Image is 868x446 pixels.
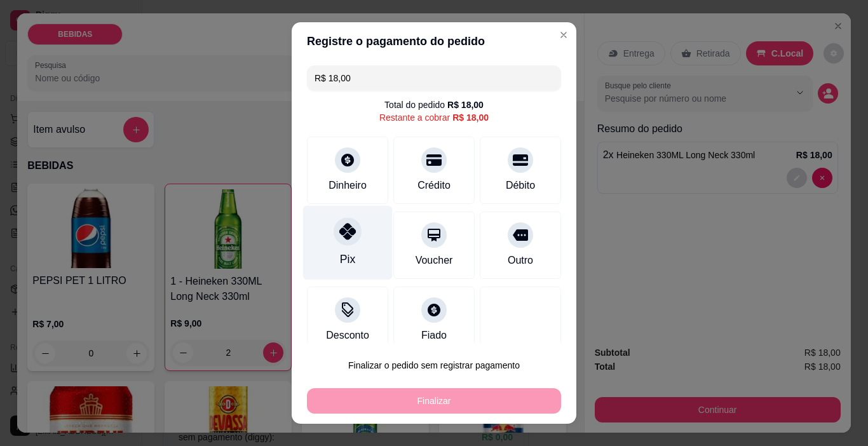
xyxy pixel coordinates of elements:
[421,328,447,343] div: Fiado
[447,98,484,111] div: R$ 18,00
[340,251,355,267] div: Pix
[326,328,369,343] div: Desconto
[506,178,535,193] div: Débito
[307,353,561,378] button: Finalizar o pedido sem registrar pagamento
[329,178,367,193] div: Dinheiro
[452,111,489,124] div: R$ 18,00
[553,25,574,45] button: Close
[416,253,453,268] div: Voucher
[379,111,489,124] div: Restante a cobrar
[315,65,553,91] input: Ex.: hambúrguer de cordeiro
[508,253,533,268] div: Outro
[384,98,484,111] div: Total do pedido
[292,22,576,60] header: Registre o pagamento do pedido
[417,178,451,193] div: Crédito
